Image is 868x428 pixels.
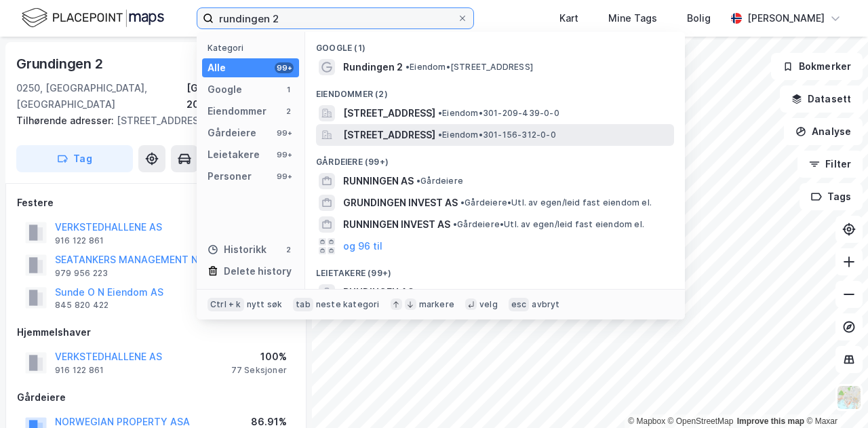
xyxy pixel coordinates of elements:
[214,8,457,28] input: Søk på adresse, matrikkel, gårdeiere, leietakere eller personer
[275,149,294,160] div: 99+
[275,128,294,138] div: 99+
[224,263,292,279] div: Delete history
[343,105,435,121] span: [STREET_ADDRESS]
[231,365,287,376] div: 77 Seksjoner
[628,416,665,426] a: Mapbox
[208,60,226,76] div: Alle
[453,219,644,230] span: Gårdeiere • Utl. av egen/leid fast eiendom el.
[343,216,450,233] span: RUNNINGEN INVEST AS
[208,241,267,258] div: Historikk
[275,171,294,182] div: 99+
[186,80,296,113] div: [GEOGRAPHIC_DATA], 209/439
[16,113,285,129] div: [STREET_ADDRESS]
[208,125,256,141] div: Gårdeiere
[16,80,186,113] div: 0250, [GEOGRAPHIC_DATA], [GEOGRAPHIC_DATA]
[460,197,465,208] span: •
[17,324,295,341] div: Hjemmelshaver
[208,147,260,163] div: Leietakere
[668,416,734,426] a: OpenStreetMap
[343,284,414,300] span: BUNDINGEN AS
[283,106,294,117] div: 2
[780,85,863,113] button: Datasett
[305,32,685,56] div: Google (1)
[305,78,685,102] div: Eiendommer (2)
[608,10,657,26] div: Mine Tags
[737,416,804,426] a: Improve this map
[22,6,164,30] img: logo.f888ab2527a4732fd821a326f86c7f29.svg
[343,173,414,189] span: RUNNINGEN AS
[305,146,685,170] div: Gårdeiere (99+)
[55,268,108,279] div: 979 956 223
[208,43,299,53] div: Kategori
[55,300,108,311] div: 845 820 422
[784,118,863,145] button: Analyse
[416,287,420,297] span: •
[406,62,410,72] span: •
[687,10,711,26] div: Bolig
[800,363,868,428] iframe: Chat Widget
[343,195,458,211] span: GRUNDINGEN INVEST AS
[17,195,295,211] div: Festere
[747,10,825,26] div: [PERSON_NAME]
[416,176,463,187] span: Gårdeiere
[453,219,457,229] span: •
[16,53,106,75] div: Grundingen 2
[275,62,294,73] div: 99+
[416,176,420,186] span: •
[479,299,498,310] div: velg
[208,103,267,119] div: Eiendommer
[247,299,283,310] div: nytt søk
[559,10,578,26] div: Kart
[438,108,442,118] span: •
[532,299,559,310] div: avbryt
[316,299,380,310] div: neste kategori
[460,197,652,208] span: Gårdeiere • Utl. av egen/leid fast eiendom el.
[55,235,104,246] div: 916 122 861
[800,363,868,428] div: Kontrollprogram for chat
[208,298,244,311] div: Ctrl + k
[343,127,435,143] span: [STREET_ADDRESS]
[438,130,556,140] span: Eiendom • 301-156-312-0-0
[208,81,242,98] div: Google
[283,84,294,95] div: 1
[343,59,403,75] span: Rundingen 2
[771,53,863,80] button: Bokmerker
[16,145,133,172] button: Tag
[305,257,685,281] div: Leietakere (99+)
[16,115,117,126] span: Tilhørende adresser:
[797,151,863,178] button: Filter
[283,244,294,255] div: 2
[293,298,313,311] div: tab
[438,130,442,140] span: •
[438,108,559,119] span: Eiendom • 301-209-439-0-0
[208,168,252,184] div: Personer
[55,365,104,376] div: 916 122 861
[800,183,863,210] button: Tags
[343,238,382,254] button: og 96 til
[419,299,454,310] div: markere
[406,62,533,73] span: Eiendom • [STREET_ADDRESS]
[509,298,530,311] div: esc
[231,349,287,365] div: 100%
[17,389,295,406] div: Gårdeiere
[416,287,608,298] span: Leietaker • Butikkh. tekstiler og utstyrsvarer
